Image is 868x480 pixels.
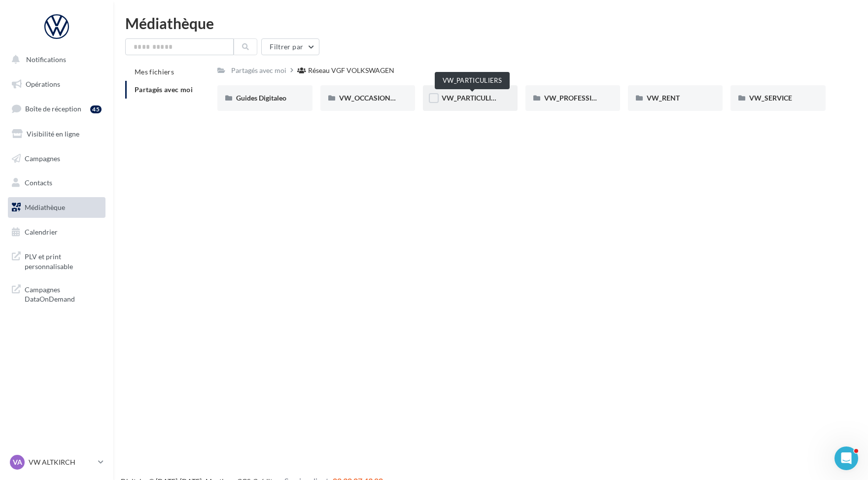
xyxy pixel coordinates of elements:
a: Campagnes DataOnDemand [6,279,107,308]
a: Contacts [6,172,107,193]
a: Boîte de réception45 [6,98,107,119]
span: Campagnes [25,154,60,162]
span: Visibilité en ligne [27,130,79,138]
span: Calendrier [25,228,58,236]
div: Partagés avec moi [231,66,286,75]
div: Médiathèque [125,16,856,31]
span: Contacts [25,178,52,187]
span: VA [13,457,22,467]
div: 45 [90,105,102,113]
span: PLV et print personnalisable [25,250,102,271]
div: Réseau VGF VOLKSWAGEN [308,66,394,75]
span: VW_PARTICULIERS [442,94,503,102]
a: Médiathèque [6,197,107,218]
span: VW_PROFESSIONNELS [544,94,619,102]
span: Campagnes DataOnDemand [25,283,102,304]
a: Calendrier [6,222,107,242]
span: Boîte de réception [25,104,81,113]
span: VW_OCCASIONS_GARANTIES [339,94,436,102]
div: VW_PARTICULIERS [435,72,510,89]
button: Notifications [6,49,104,70]
span: Partagés avec moi [135,85,193,94]
a: Visibilité en ligne [6,124,107,144]
iframe: Intercom live chat [834,446,858,470]
p: VW ALTKIRCH [29,457,94,467]
a: Opérations [6,74,107,95]
a: PLV et print personnalisable [6,246,107,275]
a: VA VW ALTKIRCH [8,453,105,472]
span: VW_RENT [647,94,680,102]
a: Campagnes [6,148,107,169]
span: Guides Digitaleo [236,94,286,102]
span: Notifications [26,55,66,64]
span: Médiathèque [25,203,65,211]
button: Filtrer par [261,38,319,55]
span: Opérations [26,80,60,88]
span: Mes fichiers [135,68,174,76]
span: VW_SERVICE [749,94,792,102]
